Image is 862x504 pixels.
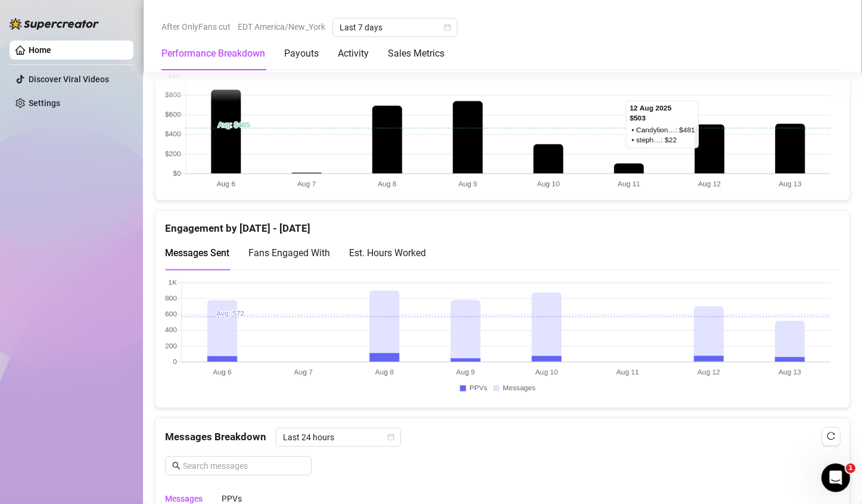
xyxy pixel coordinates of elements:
a: Settings [29,98,60,108]
div: Payouts [284,46,319,61]
span: calendar [387,434,394,441]
iframe: Intercom live chat [821,463,850,492]
div: Engagement by [DATE] - [DATE] [165,211,840,237]
span: calendar [444,24,451,31]
div: Sales Metrics [388,46,444,61]
img: logo-BBDzfeDw.svg [10,18,99,30]
div: Activity [338,46,369,61]
span: Messages Sent [165,247,229,259]
a: Discover Viral Videos [29,74,109,84]
div: Performance Breakdown [161,46,265,61]
span: reload [827,432,835,440]
span: 1 [846,463,855,473]
span: Fans Engaged With [248,247,330,259]
span: search [172,462,181,470]
div: Est. Hours Worked [349,245,426,260]
span: After OnlyFans cut [161,18,231,36]
input: Search messages [183,459,304,472]
div: Messages Breakdown [165,428,840,447]
span: Last 7 days [340,18,450,36]
span: EDT America/New_York [238,18,325,36]
span: Last 24 hours [283,428,394,446]
a: Home [29,45,51,55]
